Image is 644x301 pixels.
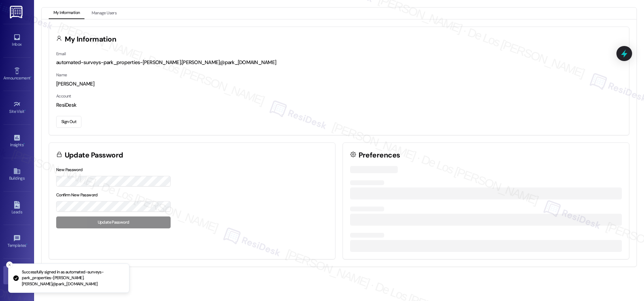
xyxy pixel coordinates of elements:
button: Sign Out [56,116,81,128]
label: Email [56,51,66,57]
button: Manage Users [87,7,121,19]
span: • [30,75,31,79]
div: [PERSON_NAME] [56,80,622,88]
h3: My Information [65,36,116,43]
h3: Preferences [359,152,400,159]
a: Account [3,266,31,284]
a: Insights • [3,132,31,150]
label: Name [56,72,67,78]
span: • [26,242,27,247]
div: ResiDesk [56,102,622,109]
a: Leads [3,199,31,217]
button: My Information [49,7,84,19]
label: Confirm New Password [56,192,98,198]
label: Account [56,93,71,99]
div: automated-surveys-park_properties-[PERSON_NAME].[PERSON_NAME]@park_[DOMAIN_NAME] [56,59,622,66]
a: Buildings [3,165,31,184]
label: New Password [56,167,83,172]
span: • [23,141,25,146]
p: Successfully signed in as automated-surveys-park_properties-[PERSON_NAME].[PERSON_NAME]@park_[DOM... [22,269,124,287]
span: • [25,108,26,113]
a: Site Visit • [3,99,31,117]
button: Close toast [6,261,13,268]
a: Templates • [3,232,31,251]
img: ResiDesk Logo [10,6,24,18]
a: Inbox [3,31,31,50]
h3: Update Password [65,152,123,159]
